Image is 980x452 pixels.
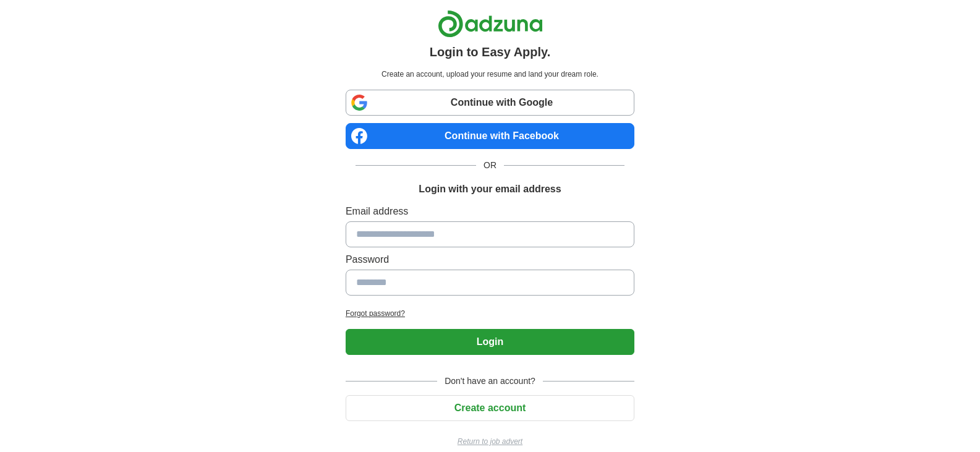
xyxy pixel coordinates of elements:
button: Login [346,329,634,355]
a: Return to job advert [346,436,634,447]
a: Create account [346,403,634,413]
a: Continue with Facebook [346,123,634,149]
a: Continue with Google [346,90,634,116]
img: Adzuna logo [438,10,543,38]
button: Create account [346,395,634,421]
a: Forgot password? [346,308,634,319]
p: Create an account, upload your resume and land your dream role. [348,69,632,80]
h1: Login with your email address [419,182,561,197]
span: OR [476,159,504,172]
span: Don't have an account? [437,375,543,388]
label: Email address [346,204,634,219]
label: Password [346,252,634,267]
h1: Login to Easy Apply. [430,43,551,61]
